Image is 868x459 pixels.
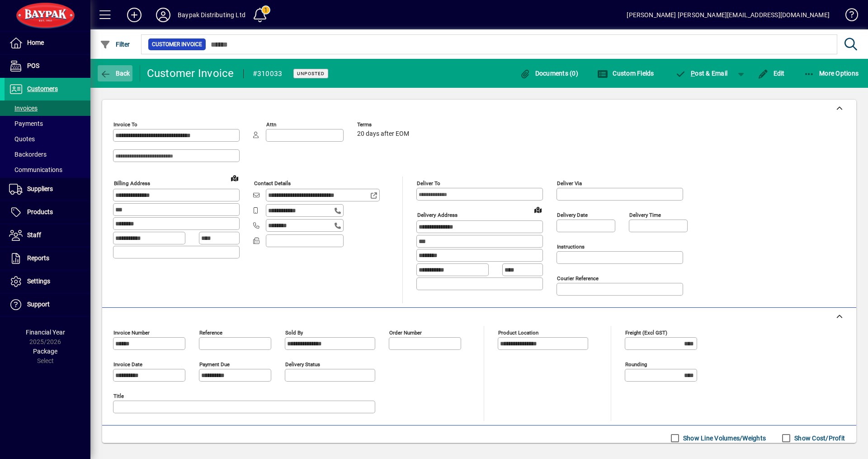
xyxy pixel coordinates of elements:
[120,7,149,23] button: Add
[297,71,325,76] span: Unposted
[27,185,53,192] span: Suppliers
[27,85,58,92] span: Customers
[5,100,90,116] a: Invoices
[27,254,49,262] span: Reports
[113,393,124,399] mat-label: Title
[5,147,90,162] a: Backorders
[793,434,845,443] label: Show Cost/Profit
[100,41,130,48] span: Filter
[417,180,440,186] mat-label: Deliver To
[113,361,142,368] mat-label: Invoice date
[5,247,90,270] a: Reports
[597,70,654,77] span: Custom Fields
[625,330,667,336] mat-label: Freight (excl GST)
[98,36,132,53] button: Filter
[5,32,90,54] a: Home
[199,330,222,336] mat-label: Reference
[100,70,130,77] span: Back
[498,330,538,336] mat-label: Product location
[152,40,202,49] span: Customer Invoice
[5,270,90,293] a: Settings
[9,166,62,173] span: Communications
[625,361,647,368] mat-label: Rounding
[5,224,90,247] a: Staff
[5,131,90,147] a: Quotes
[557,180,582,186] mat-label: Deliver via
[531,202,545,217] a: View on map
[629,212,661,218] mat-label: Delivery time
[253,67,283,81] div: #310033
[804,70,859,77] span: More Options
[27,231,41,239] span: Staff
[519,70,578,77] span: Documents (0)
[671,65,732,81] button: Post & Email
[147,66,234,81] div: Customer Invoice
[266,121,276,128] mat-label: Attn
[33,348,57,355] span: Package
[839,2,857,31] a: Knowledge Base
[149,7,178,23] button: Profile
[27,277,50,285] span: Settings
[90,65,140,81] app-page-header-button: Back
[557,244,585,250] mat-label: Instructions
[27,39,44,46] span: Home
[113,121,137,128] mat-label: Invoice To
[27,62,39,69] span: POS
[9,151,47,158] span: Backorders
[27,208,53,215] span: Products
[802,65,861,81] button: More Options
[5,55,90,77] a: POS
[389,330,422,336] mat-label: Order number
[9,105,38,112] span: Invoices
[285,330,303,336] mat-label: Sold by
[357,130,409,138] span: 20 days after EOM
[675,70,728,77] span: ost & Email
[557,212,588,218] mat-label: Delivery date
[5,201,90,224] a: Products
[27,301,50,308] span: Support
[357,122,411,128] span: Terms
[758,70,785,77] span: Edit
[26,329,65,336] span: Financial Year
[9,120,43,127] span: Payments
[691,70,695,77] span: P
[5,293,90,316] a: Support
[557,275,599,282] mat-label: Courier Reference
[755,65,787,81] button: Edit
[681,434,766,443] label: Show Line Volumes/Weights
[199,361,230,368] mat-label: Payment due
[595,65,656,81] button: Custom Fields
[5,116,90,131] a: Payments
[5,162,90,177] a: Communications
[113,330,150,336] mat-label: Invoice number
[98,65,132,81] button: Back
[517,65,580,81] button: Documents (0)
[227,171,242,185] a: View on map
[5,178,90,201] a: Suppliers
[178,8,245,22] div: Baypak Distributing Ltd
[9,135,35,143] span: Quotes
[627,8,830,22] div: [PERSON_NAME] [PERSON_NAME][EMAIL_ADDRESS][DOMAIN_NAME]
[285,361,320,368] mat-label: Delivery status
